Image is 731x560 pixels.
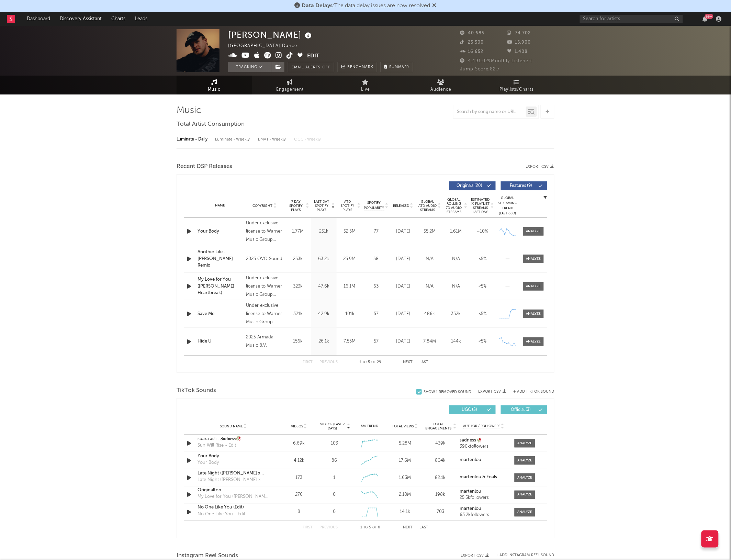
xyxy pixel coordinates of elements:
div: 77 [364,228,388,235]
div: 99 + [705,14,713,19]
button: Previous [319,526,338,530]
span: to [362,361,367,364]
button: Export CSV [478,390,507,394]
div: 16.1M [338,283,361,290]
div: 1.63M [389,474,421,481]
div: 23.9M [338,256,361,262]
span: 25.500 [460,40,484,45]
div: 25.5k followers [460,496,508,501]
button: UGC(5) [449,405,496,414]
button: 99+ [703,16,708,22]
span: UGC ( 5 ) [454,408,485,412]
div: 7.55M [338,338,361,345]
strong: martenlou [460,458,482,462]
button: Export CSV [526,165,554,169]
span: Features ( 9 ) [505,184,537,188]
strong: martenlou & Foals [460,475,497,479]
div: 8 [283,509,315,516]
div: 804k [425,457,457,464]
span: Jump Score: 82.7 [460,67,500,71]
div: 55.2M [418,228,441,235]
div: [GEOGRAPHIC_DATA] | Dance [228,42,305,50]
a: No One Like You (Edit) [198,504,269,511]
span: 40.685 [460,31,484,35]
div: Late Night ([PERSON_NAME] x Foals) [198,477,269,483]
span: Estimated % Playlist Streams Last Day [471,198,490,214]
a: Playlists/Charts [479,76,554,94]
div: 57 [364,311,388,317]
a: martenlou & Foals [460,475,508,480]
button: Official(3) [501,405,547,414]
div: 58 [364,256,388,262]
div: 7.84M [418,338,441,345]
div: [DATE] [392,338,415,345]
div: N/A [418,283,441,290]
span: 1.408 [507,49,528,54]
div: 401k [338,311,361,317]
span: Released [393,204,409,208]
div: 17.6M [389,457,421,464]
div: 5.28M [389,440,421,447]
div: 63.2k [313,256,335,262]
span: 7 Day Spotify Plays [287,200,305,212]
div: 703 [425,509,457,516]
div: 0 [333,492,336,499]
div: <5% [471,283,494,290]
div: [DATE] [392,228,415,235]
div: 2.18M [389,492,421,499]
div: 86 [331,457,337,464]
span: Playlists/Charts [500,86,534,94]
span: TikTok Sounds [177,387,216,395]
span: Originals ( 20 ) [454,184,485,188]
div: ~ 10 % [471,228,494,235]
div: 47.6k [313,283,335,290]
span: Official ( 3 ) [505,408,537,412]
span: Author / Followers [463,424,500,428]
strong: sadness🥀 [460,438,482,443]
div: [PERSON_NAME] [228,29,313,41]
div: 1 5 29 [351,358,389,367]
div: [DATE] [392,256,415,262]
span: Videos [291,424,303,428]
span: Data Delays [302,3,333,9]
a: Engagement [252,76,328,94]
input: Search for artists [580,15,683,23]
span: Total Views [392,424,414,428]
span: Live [361,86,370,94]
a: Audience [403,76,479,94]
div: 486k [418,311,441,317]
div: 63.2k followers [460,513,508,518]
div: 6.69k [283,440,315,447]
span: Sound Name [220,424,243,428]
button: Tracking [228,62,271,72]
button: Summary [381,62,413,72]
a: Late Night ([PERSON_NAME] x Foals) [198,470,269,477]
span: of [371,361,375,364]
div: 2025 Armada Music B.V. [246,333,283,350]
div: 26.1k [313,338,335,345]
a: Save Me [198,311,243,317]
div: 276 [283,492,315,499]
a: Dashboard [22,12,55,26]
button: Originals(20) [449,181,496,190]
a: Live [328,76,403,94]
a: martenlou [460,507,508,512]
button: Previous [319,360,338,364]
div: N/A [418,256,441,262]
div: <5% [471,311,494,317]
div: 1.77M [287,228,309,235]
button: First [303,526,313,530]
strong: martenlou [460,507,482,511]
div: 198k [425,492,457,499]
span: Spotify Popularity [364,200,384,211]
div: 156k [287,338,309,345]
div: 42.9k [313,311,335,317]
button: Features(9) [501,181,547,190]
span: 74.702 [507,31,531,35]
div: Under exclusive license to Warner Music Group Germany Holding GmbH, © 2025 [PERSON_NAME] [246,219,283,244]
a: Another Life - [PERSON_NAME] Remix [198,249,243,269]
span: Recent DSP Releases [177,163,232,171]
button: + Add Instagram Reel Sound [496,554,554,558]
